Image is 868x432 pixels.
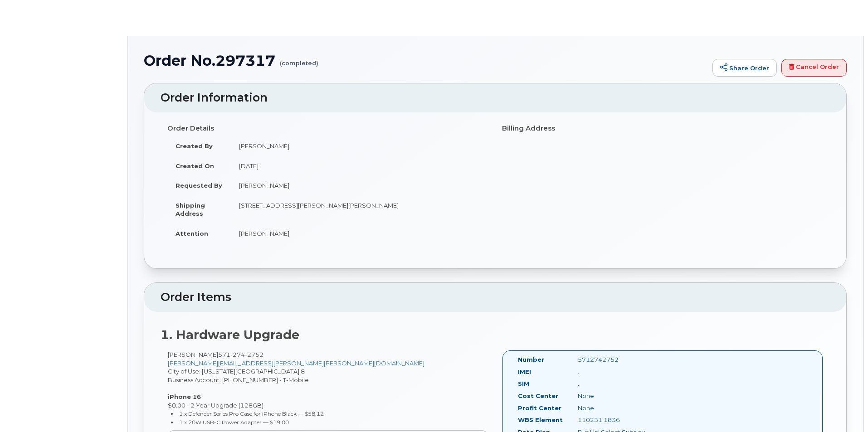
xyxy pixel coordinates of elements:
[179,410,324,417] small: 1 x Defender Series Pro Case for iPhone Black — $58.12
[176,162,214,170] strong: Created On
[218,351,263,358] span: 571
[712,59,777,77] a: Share Order
[161,291,830,304] h2: Order Items
[231,195,488,223] td: [STREET_ADDRESS][PERSON_NAME][PERSON_NAME]
[518,404,561,413] label: Profit Center
[231,175,488,195] td: [PERSON_NAME]
[571,368,654,376] div: .
[571,404,654,413] div: None
[518,355,544,364] label: Number
[176,182,222,189] strong: Requested By
[176,202,205,218] strong: Shipping Address
[167,125,488,132] h4: Order Details
[245,351,263,358] span: 2752
[518,392,558,400] label: Cost Center
[518,416,563,424] label: WBS Element
[571,416,654,424] div: 110231.1836
[176,142,213,150] strong: Created By
[144,53,708,68] h1: Order No.297317
[179,419,289,426] small: 1 x 20W USB-C Power Adapter — $19.00
[168,393,201,400] strong: iPhone 16
[231,156,488,176] td: [DATE]
[231,223,488,243] td: [PERSON_NAME]
[518,379,529,388] label: SIM
[161,92,830,104] h2: Order Information
[176,230,208,237] strong: Attention
[781,59,847,77] a: Cancel Order
[502,125,823,132] h4: Billing Address
[161,327,299,342] strong: 1. Hardware Upgrade
[571,379,654,388] div: .
[518,368,531,376] label: IMEI
[230,351,245,358] span: 274
[571,355,654,364] div: 5712742752
[168,359,424,367] a: [PERSON_NAME][EMAIL_ADDRESS][PERSON_NAME][PERSON_NAME][DOMAIN_NAME]
[231,136,488,156] td: [PERSON_NAME]
[280,53,318,67] small: (completed)
[571,392,654,400] div: None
